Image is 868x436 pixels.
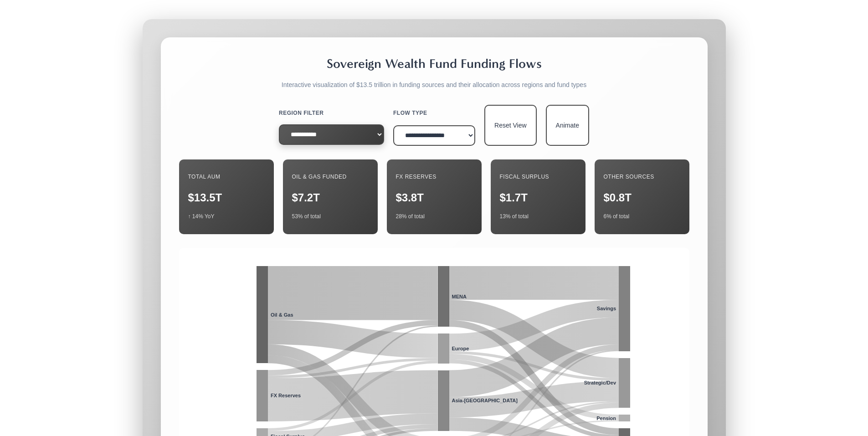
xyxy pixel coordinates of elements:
div: $1.7T [500,189,576,206]
div: Total AUM [188,169,265,185]
p: Interactive visualization of $13.5 trillion in funding sources and their allocation across region... [179,79,689,91]
label: Flow Type [393,105,475,122]
div: 13% of total [500,208,576,225]
div: Other Sources [604,169,680,185]
div: Fiscal Surplus [500,169,576,185]
div: 6% of total [604,208,680,225]
button: Reset View [484,105,537,146]
div: 53% of total [292,208,369,225]
div: FX Reserves [396,169,473,185]
div: ↑ 14% YoY [188,208,265,225]
div: $7.2T [292,189,369,206]
button: Animate [546,105,589,146]
div: 28% of total [396,208,473,225]
label: Region Filter [279,105,384,122]
div: Oil & Gas Funded [292,169,369,185]
h2: Sovereign Wealth Fund Funding Flows [179,56,689,72]
div: $0.8T [604,189,680,206]
div: $3.8T [396,189,473,206]
div: $13.5T [188,189,265,206]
